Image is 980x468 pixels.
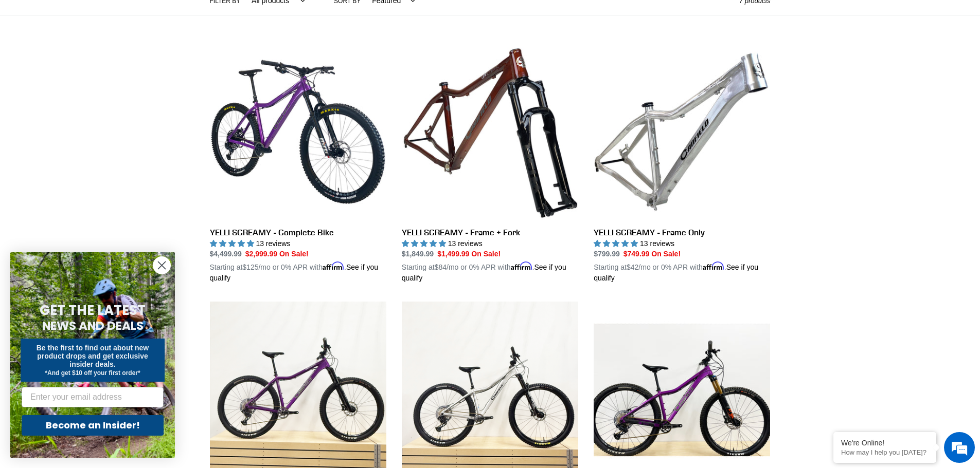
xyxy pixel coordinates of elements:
[841,448,929,456] p: How may I help you today?
[841,439,929,447] div: We're Online!
[42,317,144,334] span: NEWS AND DEALS
[45,369,140,377] span: *And get $10 off your first order*
[37,344,149,368] span: Be the first to find out about new product drops and get exclusive insider deals.
[22,387,164,407] input: Enter your email address
[40,301,146,320] span: GET THE LATEST
[153,256,171,274] button: Close dialog
[22,415,164,436] button: Become an Insider!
